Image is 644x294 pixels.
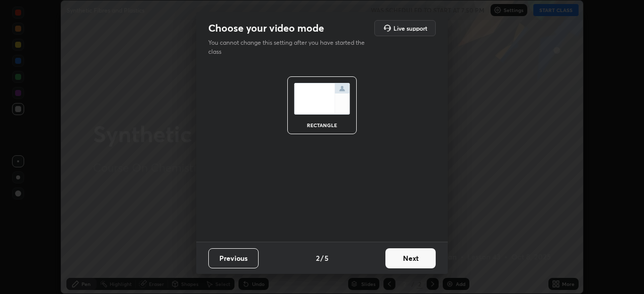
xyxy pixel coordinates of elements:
[316,253,319,263] h4: 2
[208,22,324,35] h2: Choose your video mode
[208,38,371,56] p: You cannot change this setting after you have started the class
[294,83,350,115] img: normalScreenIcon.ae25ed63.svg
[208,248,259,268] button: Previous
[320,253,324,263] h4: /
[325,253,329,263] h4: 5
[385,248,436,268] button: Next
[302,123,342,128] div: rectangle
[393,25,427,31] h5: Live support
